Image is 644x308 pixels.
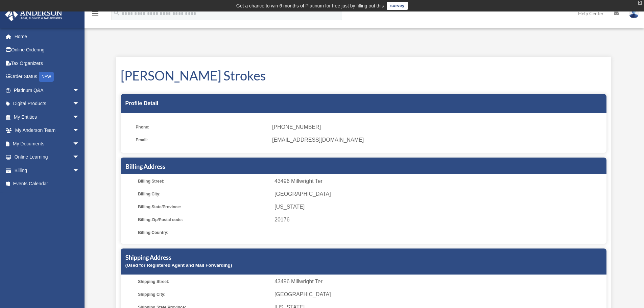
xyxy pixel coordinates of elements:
[138,277,270,286] span: Shipping Street:
[91,12,99,18] a: menu
[275,290,604,299] span: [GEOGRAPHIC_DATA]
[136,122,267,132] span: Phone:
[73,84,86,97] span: arrow_drop_down
[5,84,90,97] a: Platinum Q&Aarrow_drop_down
[73,110,86,124] span: arrow_drop_down
[5,56,90,70] a: Tax Organizers
[73,164,86,177] span: arrow_drop_down
[275,277,604,286] span: 43496 Millwright Ter
[5,177,90,191] a: Events Calendar
[138,176,270,186] span: Billing Street:
[5,43,90,57] a: Online Ordering
[73,150,86,164] span: arrow_drop_down
[39,72,54,82] div: NEW
[5,137,90,150] a: My Documentsarrow_drop_down
[113,9,120,17] i: search
[236,2,384,10] div: Get a chance to win 6 months of Platinum for free just by filling out this
[638,1,642,5] div: close
[275,176,604,186] span: 43496 Millwright Ter
[138,189,270,199] span: Billing City:
[275,189,604,199] span: [GEOGRAPHIC_DATA]
[73,137,86,151] span: arrow_drop_down
[138,290,270,299] span: Shipping City:
[5,164,90,177] a: Billingarrow_drop_down
[125,263,232,268] small: (Used for Registered Agent and Mail Forwarding)
[5,97,90,111] a: Digital Productsarrow_drop_down
[272,135,601,145] span: [EMAIL_ADDRESS][DOMAIN_NAME]
[138,228,270,237] span: Billing Country:
[136,135,267,145] span: Email:
[5,124,90,137] a: My Anderson Teamarrow_drop_down
[138,202,270,212] span: Billing State/Province:
[121,94,606,113] div: Profile Detail
[275,215,604,224] span: 20176
[73,124,86,138] span: arrow_drop_down
[387,2,408,10] a: survey
[73,97,86,111] span: arrow_drop_down
[91,9,99,18] i: menu
[125,162,602,171] h5: Billing Address
[629,8,639,18] img: User Pic
[125,253,602,262] h5: Shipping Address
[5,70,90,84] a: Order StatusNEW
[121,67,606,85] h1: [PERSON_NAME] Strokes
[5,110,90,124] a: My Entitiesarrow_drop_down
[5,30,90,43] a: Home
[3,8,64,21] img: Anderson Advisors Platinum Portal
[5,150,90,164] a: Online Learningarrow_drop_down
[138,215,270,224] span: Billing Zip/Postal code:
[272,122,601,132] span: [PHONE_NUMBER]
[275,202,604,212] span: [US_STATE]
